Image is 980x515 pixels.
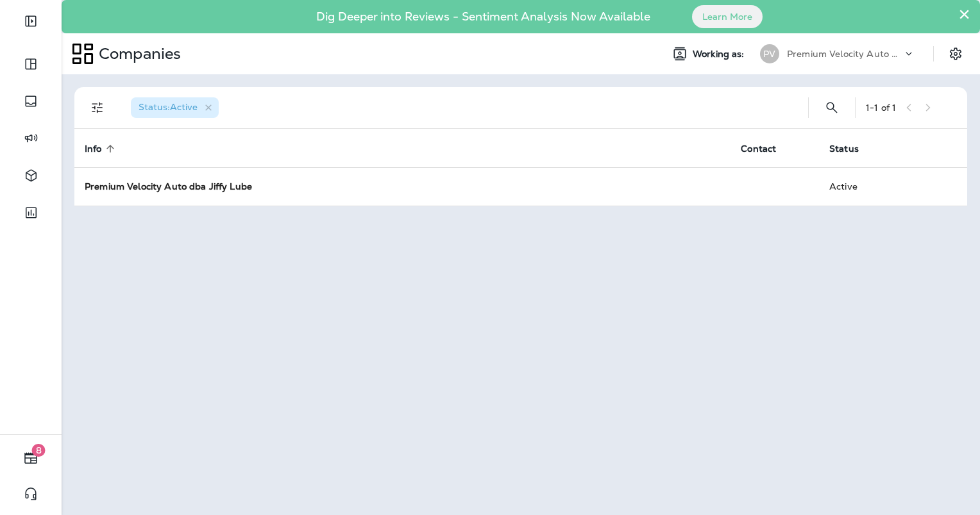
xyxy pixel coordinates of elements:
span: Status [829,143,875,154]
div: 1 - 1 of 1 [866,102,896,113]
p: Dig Deeper into Reviews - Sentiment Analysis Now Available [279,15,688,19]
button: Close [958,4,970,24]
span: Info [85,143,102,154]
button: Filters [85,95,110,120]
span: Status : Active [139,101,198,113]
span: Contact [741,143,793,154]
strong: Premium Velocity Auto dba Jiffy Lube [85,181,252,192]
span: Status [829,143,859,154]
button: Learn More [692,5,763,28]
button: Settings [944,42,967,65]
button: Search Companies [819,95,845,120]
p: Premium Velocity Auto dba Jiffy Lube [787,49,902,59]
span: Info [85,143,119,154]
span: Contact [741,143,776,154]
button: 8 [13,445,49,471]
td: Active [819,167,902,206]
div: Status:Active [131,97,219,118]
button: Expand Sidebar [13,8,49,34]
div: PV [760,44,779,63]
p: Companies [94,44,181,63]
span: Working as: [693,49,747,60]
span: 8 [32,444,46,457]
